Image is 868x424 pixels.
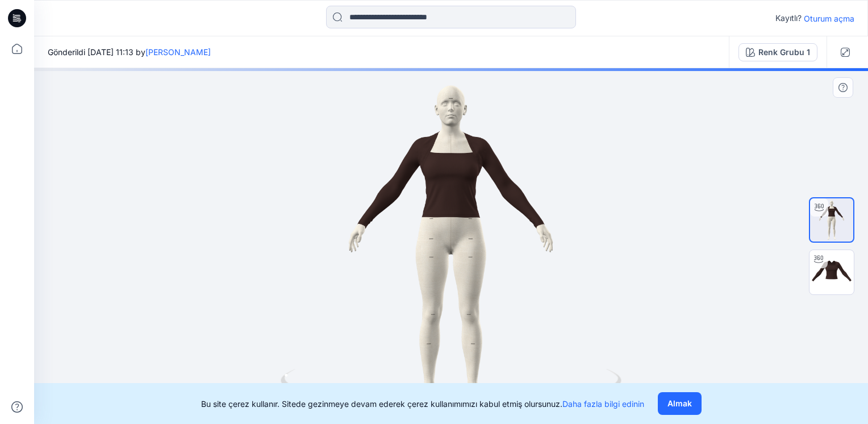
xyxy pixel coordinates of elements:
p: Kayıtlı? [775,11,802,25]
img: Arşiv [809,250,854,294]
p: Bu site çerez kullanır. Sitede gezinmeye devam ederek çerez kullanımımızı kabul etmiş olursunuz. [201,398,644,410]
button: Almak [658,392,702,415]
div: Renk Grubu 1 [758,46,810,59]
img: Arşiv [810,198,853,242]
span: Gönderildi [DATE] 11:13 by [48,46,211,58]
a: [PERSON_NAME] [145,47,211,57]
a: Daha fazla bilgi edinin [562,399,644,409]
p: Oturum açma [804,13,854,24]
button: Renk Grubu 1 [738,43,817,61]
